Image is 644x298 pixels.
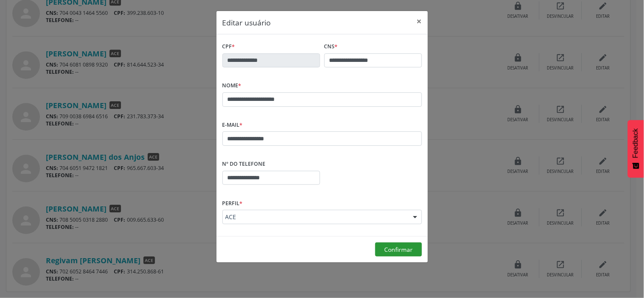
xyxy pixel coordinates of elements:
[222,17,271,28] h5: Editar usuário
[222,158,266,171] label: Nº do Telefone
[632,128,640,158] span: Feedback
[222,40,235,53] label: CPF
[375,242,422,257] button: Confirmar
[222,197,243,210] label: Perfil
[222,79,242,92] label: Nome
[324,40,338,53] label: CNS
[628,120,644,178] button: Feedback - Mostrar pesquisa
[384,245,413,253] span: Confirmar
[411,11,428,32] button: Close
[222,119,243,132] label: E-mail
[225,213,405,221] span: ACE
